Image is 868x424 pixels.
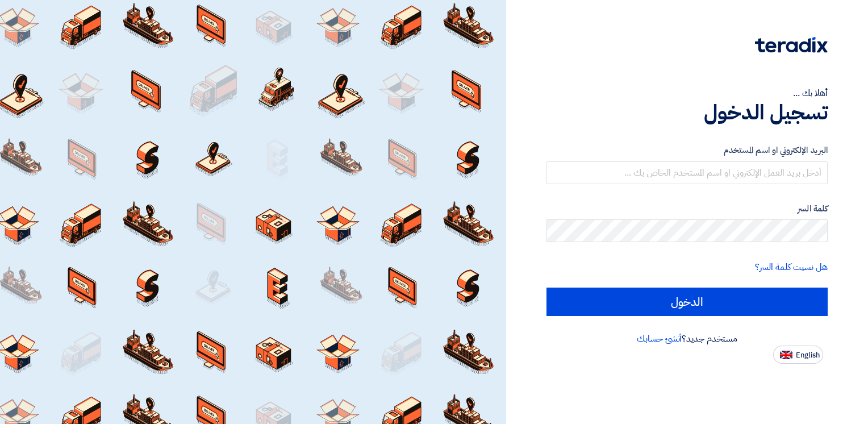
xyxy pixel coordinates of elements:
[546,332,828,346] div: مستخدم جديد؟
[637,332,682,346] a: أنشئ حسابك
[546,100,828,125] h1: تسجيل الدخول
[546,86,828,100] div: أهلا بك ...
[755,260,828,274] a: هل نسيت كلمة السر؟
[780,351,792,359] img: en-US.png
[546,161,828,184] input: أدخل بريد العمل الإلكتروني او اسم المستخدم الخاص بك ...
[546,202,828,215] label: كلمة السر
[755,37,828,53] img: Teradix logo
[773,346,823,364] button: English
[546,288,828,316] input: الدخول
[796,351,820,359] span: English
[546,144,828,157] label: البريد الإلكتروني او اسم المستخدم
